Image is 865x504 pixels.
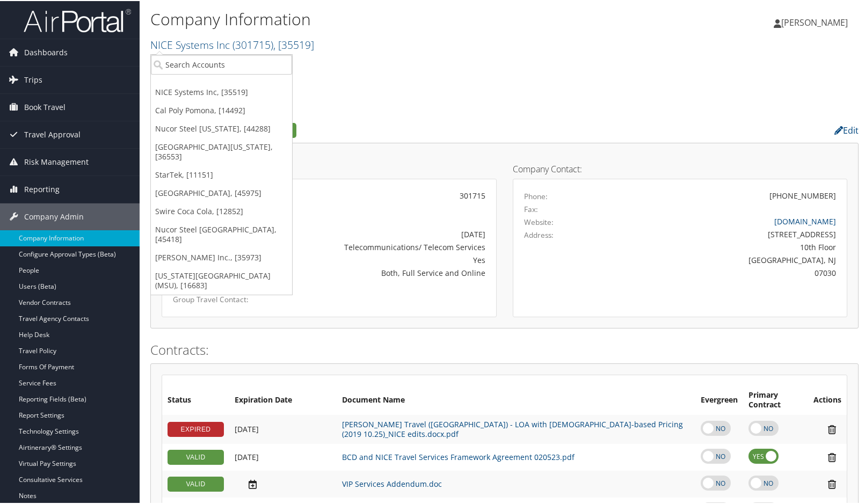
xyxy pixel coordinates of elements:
th: Expiration Date [229,385,337,414]
a: Nucor Steel [GEOGRAPHIC_DATA], [45418] [151,220,292,247]
a: StarTek, [11151] [151,165,292,183]
th: Evergreen [695,385,743,414]
span: Dashboards [24,38,68,65]
span: Book Travel [24,93,66,120]
img: airportal-logo.png [24,7,131,32]
a: Cal Poly Pomona, [14492] [151,100,292,119]
span: [PERSON_NAME] [781,16,848,27]
div: VALID [168,476,224,491]
div: Both, Full Service and Online [282,266,485,277]
a: [GEOGRAPHIC_DATA][US_STATE], [36553] [151,137,292,165]
a: [GEOGRAPHIC_DATA], [45975] [151,183,292,201]
div: [GEOGRAPHIC_DATA], NJ [606,253,836,265]
div: Add/Edit Date [235,451,331,461]
label: Group Travel Contact: [173,293,266,304]
a: Edit [834,123,859,135]
th: Actions [808,385,847,414]
div: [PHONE_NUMBER] [769,189,836,200]
a: NICE Systems Inc, [35519] [151,82,292,100]
i: Remove Contract [823,423,841,434]
i: Remove Contract [823,478,841,489]
label: Website: [524,216,554,227]
a: Swire Coca Cola, [12852] [151,201,292,220]
span: Risk Management [24,148,89,174]
h4: Company Contact: [513,164,848,172]
span: [DATE] [235,451,259,461]
a: [PERSON_NAME] Inc., [35973] [151,247,292,266]
i: Remove Contract [823,451,841,462]
div: 07030 [606,266,836,277]
label: Phone: [524,190,548,201]
a: [PERSON_NAME] Travel ([GEOGRAPHIC_DATA]) - LOA with [DEMOGRAPHIC_DATA]-based Pricing (2019 10.25)... [342,418,683,438]
h4: Account Details: [162,164,497,172]
a: VIP Services Addendum.doc [342,478,442,488]
a: BCD and NICE Travel Services Framework Agreement 020523.pdf [342,451,575,461]
span: Reporting [24,175,60,202]
span: ( 301715 ) [232,36,273,51]
th: Status [162,385,229,414]
div: [STREET_ADDRESS] [606,228,836,239]
h1: Company Information [150,7,622,30]
h2: Contracts: [150,340,859,358]
div: EXPIRED [168,421,224,436]
a: Nucor Steel [US_STATE], [44288] [151,119,292,137]
th: Primary Contract [743,385,808,414]
span: Travel Approval [24,120,81,147]
div: Yes [282,253,485,265]
a: [DOMAIN_NAME] [774,215,836,225]
div: Telecommunications/ Telecom Services [282,240,485,252]
div: 10th Floor [606,240,836,252]
div: VALID [168,449,224,464]
div: 301715 [282,189,485,200]
a: [US_STATE][GEOGRAPHIC_DATA] (MSU), [16683] [151,266,292,294]
th: Document Name [337,385,695,414]
label: Address: [524,229,554,239]
div: Add/Edit Date [235,423,331,433]
div: Add/Edit Date [235,478,331,489]
div: [DATE] [282,228,485,239]
h2: Company Profile: [150,120,617,138]
input: Search Accounts [151,54,292,74]
span: , [ 35519 ] [273,36,314,51]
label: Fax: [524,203,538,214]
span: [DATE] [235,423,259,433]
span: Company Admin [24,202,84,229]
span: Trips [24,65,42,92]
a: NICE Systems Inc [150,36,314,51]
a: [PERSON_NAME] [774,5,859,38]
